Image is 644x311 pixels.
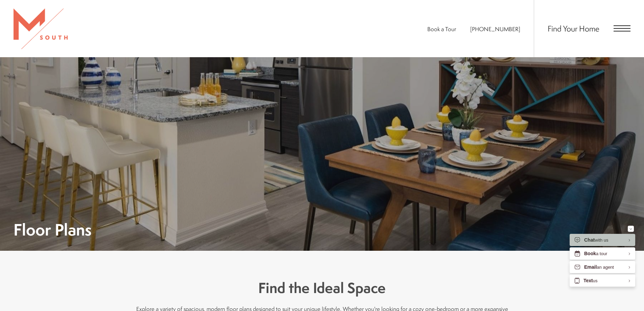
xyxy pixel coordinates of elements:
a: Book a Tour [427,25,456,33]
h1: Floor Plans [14,222,92,237]
span: [PHONE_NUMBER] [470,25,520,33]
h3: Find the Ideal Space [136,278,508,298]
button: Open Menu [614,25,630,31]
img: MSouth [14,8,68,49]
a: Find Your Home [548,23,599,34]
a: Call Us at 813-570-8014 [470,25,520,33]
